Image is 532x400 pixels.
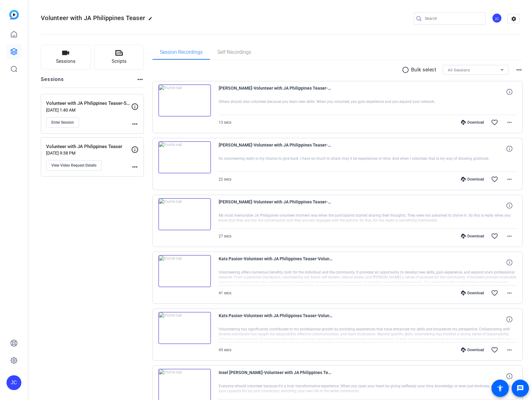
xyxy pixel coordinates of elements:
mat-icon: favorite_border [491,232,498,240]
span: 45 secs [219,348,231,352]
button: Enter Session [46,117,79,128]
img: thumb-nail [158,84,211,117]
h2: Sessions [41,76,64,87]
mat-icon: more_horiz [506,289,513,297]
div: Download [458,291,487,296]
span: 22 secs [219,177,231,181]
mat-icon: edit [148,16,156,24]
mat-icon: favorite_border [491,346,498,354]
span: View Video Request Details [51,163,97,168]
mat-icon: more_horiz [506,119,513,126]
mat-icon: message [517,385,524,392]
div: Download [458,177,487,182]
button: Sessions [41,45,91,70]
span: Kats Pasion-Volunteer with JA Philippines Teaser-Volunteer with JA Philippines Teaser-17539711557... [219,255,333,270]
div: Download [458,120,487,125]
ngx-avatar: JP Chua [492,13,503,24]
mat-icon: more_horiz [131,120,139,128]
mat-icon: settings [508,14,520,23]
span: 13 secs [219,120,231,125]
mat-icon: radio_button_unchecked [402,66,411,74]
span: Kats Pasion-Volunteer with JA Philippines Teaser-Volunteer with JA Philippines Teaser-17539702007... [219,312,333,327]
span: [PERSON_NAME]-Volunteer with JA Philippines Teaser-Volunteer with JA Philippines Teaser-175398768... [219,141,333,156]
mat-icon: more_horiz [506,176,513,183]
img: thumb-nail [158,312,211,344]
p: [DATE] 1:40 AM [46,108,131,113]
div: Download [458,347,487,352]
button: View Video Request Details [46,160,102,171]
p: Volunteer with JA Philippines Teaser [46,143,131,150]
mat-icon: more_horiz [506,346,513,354]
mat-icon: favorite_border [491,176,498,183]
button: Scripts [94,45,144,70]
img: thumb-nail [158,141,211,173]
div: Download [458,234,487,239]
input: Search [425,15,481,22]
img: blue-gradient.svg [9,10,19,19]
span: [PERSON_NAME]-Volunteer with JA Philippines Teaser-Volunteer with JA Philippines Teaser-175398779... [219,84,333,99]
div: JC [492,13,502,23]
mat-icon: accessibility [496,385,504,392]
span: Enter Session [51,120,74,125]
p: [DATE] 9:38 PM [46,151,131,155]
mat-icon: favorite_border [491,289,498,297]
img: thumb-nail [158,198,211,230]
div: JC [6,375,21,390]
span: Scripts [112,58,127,65]
mat-icon: favorite_border [491,119,498,126]
p: Volunteer with JA Philippines Teaser-Shoot [46,100,131,107]
mat-icon: more_horiz [515,66,523,74]
mat-icon: more_horiz [131,163,139,171]
span: Session Recordings [160,50,203,55]
p: Bulk select [411,66,436,74]
mat-icon: more_horiz [136,76,144,83]
mat-icon: more_horiz [506,232,513,240]
span: 27 secs [219,234,231,238]
span: All Sessions [448,68,470,72]
span: Volunteer with JA Philippines Teaser [41,14,145,22]
img: thumb-nail [158,255,211,287]
span: Sessions [56,58,75,65]
span: 41 secs [219,291,231,295]
span: Self Recordings [217,50,251,55]
span: Insel [PERSON_NAME]-Volunteer with JA Philippines Teaser-Volunteer with JA Philippines Teaser-175... [219,369,333,384]
span: [PERSON_NAME]-Volunteer with JA Philippines Teaser-Volunteer with JA Philippines Teaser-175398754... [219,198,333,213]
